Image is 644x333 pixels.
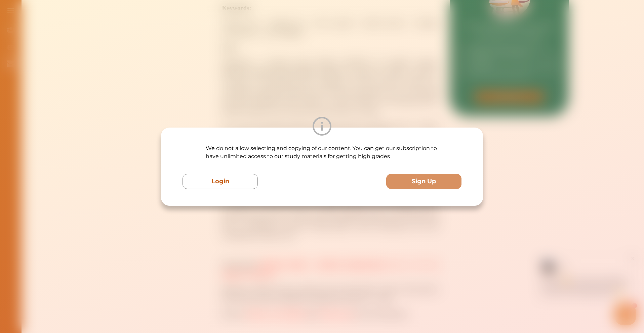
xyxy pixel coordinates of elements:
button: Login [183,174,258,189]
button: Sign Up [386,174,461,189]
img: Nini [59,7,72,19]
p: Hey there If you have any questions, I'm here to help! Just text back 'Hi' and choose from the fo... [59,23,148,43]
span: 🌟 [134,36,140,43]
div: Nini [76,11,83,18]
i: 1 [149,50,154,55]
p: We do not allow selecting and copying of our content. You can get our subscription to have unlimi... [206,144,438,160]
span: 👋 [80,23,86,30]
